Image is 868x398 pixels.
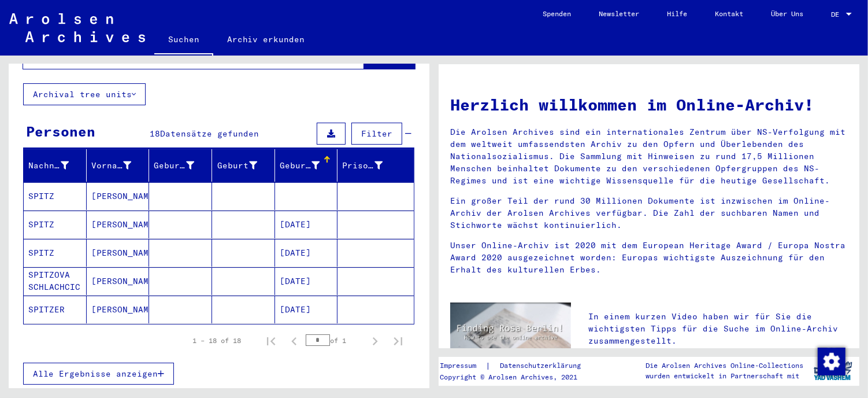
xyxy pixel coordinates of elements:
img: Zustimmung ändern [818,348,845,375]
div: Geburt‏ [217,156,275,175]
mat-cell: SPITZER [24,296,87,323]
a: Impressum [440,360,485,372]
mat-header-cell: Geburtsname [149,149,212,182]
mat-cell: [DATE] [275,239,338,267]
div: of 1 [306,335,363,346]
a: Datenschutzerklärung [491,360,595,372]
div: Personen [26,121,95,142]
h1: Herzlich willkommen im Online-Archiv! [450,93,848,117]
p: Ein großer Teil der rund 30 Millionen Dokumente ist inzwischen im Online-Archiv der Arolsen Archi... [450,195,848,231]
mat-cell: SPITZ [24,182,87,210]
div: Geburt‏ [217,160,257,172]
div: Geburtsname [154,160,194,172]
div: 1 – 18 of 18 [192,336,241,346]
mat-cell: [PERSON_NAME] [87,239,150,267]
div: | [440,360,595,372]
div: Geburtsdatum [280,160,320,172]
mat-header-cell: Geburt‏ [212,149,275,182]
mat-header-cell: Prisoner # [337,149,414,182]
span: Alle Ergebnisse anzeigen [33,368,158,379]
mat-cell: [PERSON_NAME] [87,211,150,238]
span: 18 [150,128,161,139]
div: Nachname [28,160,69,172]
mat-cell: [DATE] [275,211,338,238]
mat-header-cell: Geburtsdatum [275,149,338,182]
div: Geburtsdatum [280,156,337,175]
button: Previous page [283,329,306,352]
div: Prisoner # [342,156,400,175]
button: Next page [363,329,387,352]
button: Alle Ergebnisse anzeigen [23,363,174,385]
mat-cell: SPITZ [24,211,87,238]
mat-cell: [DATE] [275,267,338,295]
a: Suchen [154,25,213,56]
button: Archival tree units [23,83,146,105]
span: DE [831,10,844,19]
img: video.jpg [450,303,571,368]
mat-header-cell: Nachname [24,149,87,182]
span: Datensätze gefunden [161,128,259,139]
img: yv_logo.png [811,356,855,385]
mat-cell: [PERSON_NAME] [87,296,150,323]
mat-cell: SPITZOVA SCHLACHCIC [24,267,87,295]
button: First page [259,329,283,352]
mat-header-cell: Vorname [87,149,150,182]
button: Last page [387,329,410,352]
mat-cell: [PERSON_NAME] [87,267,150,295]
div: Prisoner # [342,160,383,172]
div: Geburtsname [154,156,212,175]
img: Arolsen_neg.svg [9,13,145,42]
div: Vorname [91,160,132,172]
mat-cell: SPITZ [24,239,87,267]
button: Filter [351,123,402,145]
p: wurden entwickelt in Partnerschaft mit [646,371,804,381]
mat-cell: [DATE] [275,296,338,323]
span: Filter [361,128,392,139]
mat-cell: [PERSON_NAME] [87,182,150,210]
p: Unser Online-Archiv ist 2020 mit dem European Heritage Award / Europa Nostra Award 2020 ausgezeic... [450,239,848,276]
p: In einem kurzen Video haben wir für Sie die wichtigsten Tipps für die Suche im Online-Archiv zusa... [588,311,848,347]
div: Vorname [91,156,149,175]
div: Nachname [28,156,86,175]
a: Archiv erkunden [213,25,319,53]
p: Copyright © Arolsen Archives, 2021 [440,372,595,382]
p: Die Arolsen Archives sind ein internationales Zentrum über NS-Verfolgung mit dem weltweit umfasse... [450,126,848,187]
p: Die Arolsen Archives Online-Collections [646,360,804,371]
